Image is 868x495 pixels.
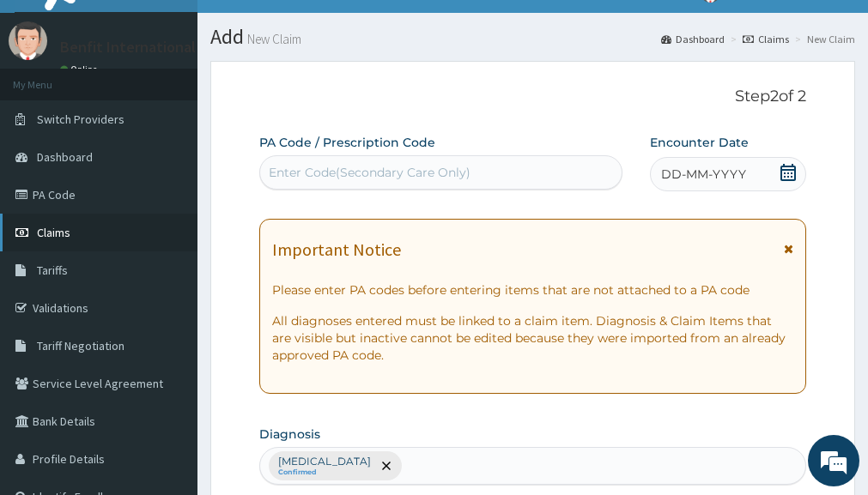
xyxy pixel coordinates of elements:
small: New Claim [244,33,301,45]
span: We're online! [100,142,237,315]
textarea: Type your message and hit 'Enter' [9,320,327,380]
span: Switch Providers [37,112,124,127]
a: Dashboard [661,32,725,46]
a: Claims [743,32,789,46]
p: Benfit International Gym [60,39,228,55]
span: Tariffs [37,263,68,278]
img: User Image [9,21,47,60]
span: Claims [37,225,70,240]
h1: Important Notice [272,240,401,259]
p: All diagnoses entered must be linked to a claim item. Diagnosis & Claim Items that are visible bu... [272,312,793,364]
span: DD-MM-YYYY [661,166,746,183]
div: Minimize live chat window [282,9,323,50]
img: d_794563401_company_1708531726252_794563401 [32,86,70,129]
li: New Claim [791,32,855,46]
h1: Add [210,26,855,48]
span: Tariff Negotiation [37,338,124,353]
label: Encounter Date [650,134,749,151]
label: Diagnosis [259,426,320,443]
label: PA Code / Prescription Code [259,134,435,151]
span: Dashboard [37,149,93,165]
p: Please enter PA codes before entering items that are not attached to a PA code [272,281,793,299]
div: Enter Code(Secondary Care Only) [269,164,470,181]
a: Online [60,63,101,75]
div: Chat with us now [89,96,288,118]
p: Step 2 of 2 [259,88,806,106]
